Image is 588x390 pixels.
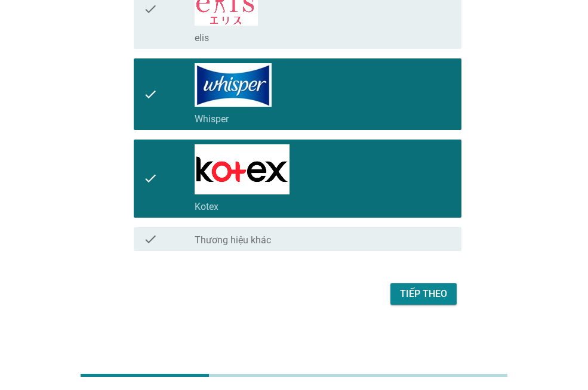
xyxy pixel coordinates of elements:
label: Whisper [195,113,229,125]
i: check [143,232,158,246]
img: 69b6e854-46b0-4652-b750-0d59af1bc250-image4.jpeg [195,63,272,107]
i: check [143,144,158,213]
label: Thương hiệu khác [195,234,271,246]
label: elis [195,32,209,44]
button: Tiếp theo [390,283,457,305]
label: Kotex [195,201,218,213]
div: Tiếp theo [400,287,447,301]
i: check [143,63,158,125]
img: 13821b8a-901a-48ed-b908-52bc95a1d20d-image2.png [195,144,290,194]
